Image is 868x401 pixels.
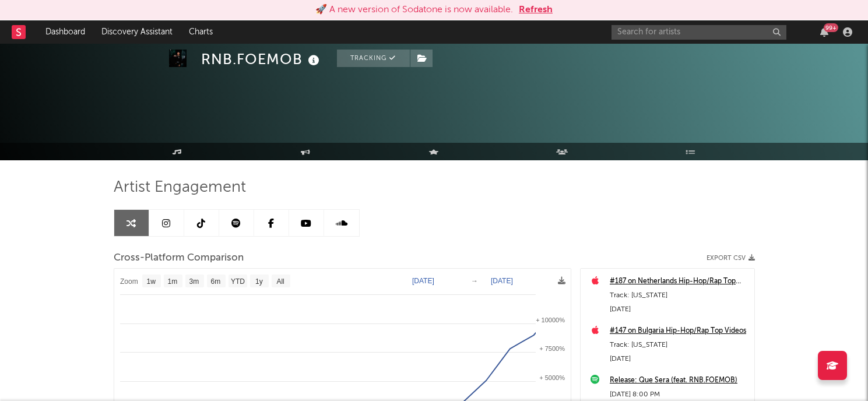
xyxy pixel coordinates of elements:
text: + 10000% [536,316,565,323]
a: #147 on Bulgaria Hip-Hop/Rap Top Videos [610,324,748,338]
a: #187 on Netherlands Hip-Hop/Rap Top Videos [610,275,748,289]
div: RNB.FOEMOB [201,50,322,69]
span: Cross-Platform Comparison [114,251,244,265]
text: 6m [210,277,220,286]
input: Search for artists [612,25,786,40]
button: 99+ [820,27,828,37]
text: + 5000% [539,374,565,381]
button: Tracking [337,50,410,67]
div: Track: [US_STATE] [610,289,748,302]
text: YTD [230,277,244,286]
text: 1y [255,277,263,286]
a: Dashboard [37,20,93,44]
text: [DATE] [412,277,434,285]
text: [DATE] [491,277,513,285]
div: 🚀 A new version of Sodatone is now available. [315,3,513,17]
div: [DATE] [610,352,748,366]
div: Track: [US_STATE] [610,338,748,352]
button: Export CSV [707,255,755,262]
div: [DATE] [610,302,748,316]
span: Artist Engagement [114,181,246,195]
a: Release: Que Sera (feat. RNB.FOEMOB) [610,374,748,388]
text: 1m [167,277,177,286]
text: 3m [189,277,199,286]
a: Discovery Assistant [93,20,181,44]
button: Refresh [519,3,553,17]
text: 1w [146,277,156,286]
text: Zoom [120,277,138,286]
text: All [276,277,284,286]
text: + 7500% [539,345,565,352]
div: 99 + [824,23,838,32]
text: → [471,277,478,285]
a: Charts [181,20,221,44]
